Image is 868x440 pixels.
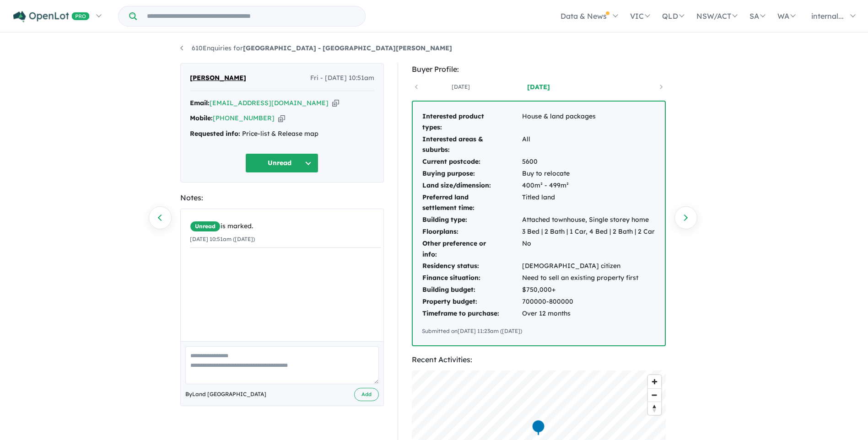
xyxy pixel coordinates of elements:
td: 400m² - 499m² [522,180,655,192]
span: By Land [GEOGRAPHIC_DATA] [185,390,266,399]
td: Finance situation: [422,272,522,284]
button: Unread [245,153,318,173]
div: Map marker [531,419,545,436]
span: internal... [811,11,844,21]
input: Try estate name, suburb, builder or developer [139,6,363,26]
nav: breadcrumb [180,43,688,54]
td: Timeframe to purchase: [422,308,522,320]
td: $750,000+ [522,284,655,296]
td: Titled land [522,192,655,215]
a: [DATE] [422,82,500,91]
strong: Mobile: [190,114,213,122]
div: Price-list & Release map [190,129,374,140]
strong: Email: [190,99,210,107]
span: [PERSON_NAME] [190,73,246,84]
td: House & land packages [522,111,655,134]
td: Building budget: [422,284,522,296]
a: [EMAIL_ADDRESS][DOMAIN_NAME] [210,99,329,107]
button: Add [354,388,379,401]
td: Current postcode: [422,156,522,168]
td: Other preference or info: [422,238,522,261]
button: Zoom out [648,388,661,402]
small: [DATE] 10:51am ([DATE]) [190,236,255,242]
td: Building type: [422,214,522,226]
td: No [522,238,655,261]
td: Land size/dimension: [422,180,522,192]
button: Copy [332,98,339,108]
td: Interested product types: [422,111,522,134]
div: Buyer Profile: [412,63,666,75]
td: Need to sell an existing property first [522,272,655,284]
span: Unread [190,221,221,232]
td: Buy to relocate [522,168,655,180]
a: 610Enquiries for[GEOGRAPHIC_DATA] - [GEOGRAPHIC_DATA][PERSON_NAME] [180,44,452,52]
td: Property budget: [422,296,522,308]
td: 3 Bed | 2 Bath | 1 Car, 4 Bed | 2 Bath | 2 Car [522,226,655,238]
strong: [GEOGRAPHIC_DATA] - [GEOGRAPHIC_DATA][PERSON_NAME] [243,44,452,52]
div: is marked. [190,221,381,232]
button: Zoom in [648,375,661,388]
td: 5600 [522,156,655,168]
span: Fri - [DATE] 10:51am [310,73,374,84]
button: Reset bearing to north [648,402,661,415]
a: [PHONE_NUMBER] [213,114,275,122]
td: All [522,134,655,156]
td: [DEMOGRAPHIC_DATA] citizen [522,260,655,272]
td: Floorplans: [422,226,522,238]
td: Over 12 months [522,308,655,320]
div: Recent Activities: [412,354,666,366]
td: 700000-800000 [522,296,655,308]
td: Attached townhouse, Single storey home [522,214,655,226]
button: Copy [278,113,285,123]
div: Submitted on [DATE] 11:23am ([DATE]) [422,327,656,336]
div: Notes: [180,192,384,204]
img: Openlot PRO Logo White [13,11,90,22]
td: Interested areas & suburbs: [422,134,522,156]
a: [DATE] [500,82,577,91]
strong: Requested info: [190,129,240,138]
span: Reset bearing to north [648,402,661,415]
td: Preferred land settlement time: [422,192,522,215]
td: Residency status: [422,260,522,272]
td: Buying purpose: [422,168,522,180]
